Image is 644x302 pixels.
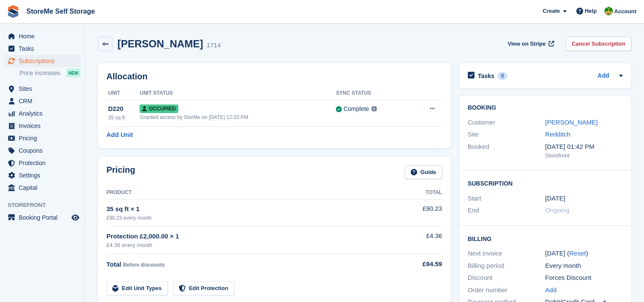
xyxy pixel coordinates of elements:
a: Redditch [545,131,570,138]
div: Site [468,130,545,139]
a: menu [4,157,80,169]
div: Protection £2,000.00 × 1 [106,232,398,241]
span: Invoices [19,120,70,132]
div: [DATE] ( ) [545,249,623,258]
span: Total [106,261,121,268]
img: stora-icon-8386f47178a22dfd0bd8f6a31ec36ba5ce8667c1dd55bd0f319d3a0aa187defe.svg [7,5,20,18]
div: 0 [498,72,507,80]
a: StoreMe Self Storage [23,4,98,18]
span: Pricing [19,132,70,144]
span: Occupied [140,105,178,113]
div: Billing period [468,261,545,271]
img: StorMe [604,7,613,15]
div: Booked [468,142,545,160]
h2: Tasks [478,72,495,80]
a: [PERSON_NAME] [545,119,598,126]
a: View on Stripe [504,37,556,51]
div: Order number [468,285,545,295]
a: menu [4,30,80,42]
a: menu [4,43,80,55]
div: End [468,206,545,215]
span: View on Stripe [508,40,546,48]
span: Analytics [19,107,70,119]
th: Unit [106,87,140,100]
a: menu [4,169,80,181]
a: Price increases NEW [20,68,80,78]
div: £4.36 every month [106,241,398,250]
a: Guide [405,165,442,179]
div: [DATE] 01:42 PM [545,142,623,152]
div: Discount [468,273,545,283]
span: Tasks [19,43,70,55]
div: Granted access by StorMe on [DATE] 12:33 PM [140,113,336,121]
span: Create [543,7,560,15]
a: Edit Protection [173,282,234,296]
a: menu [4,95,80,107]
a: Add Unit [106,130,133,140]
a: Add [545,285,557,295]
a: menu [4,182,80,194]
div: NEW [66,69,80,77]
h2: Allocation [106,72,442,81]
div: £90.23 every month [106,214,398,222]
div: £94.59 [398,259,442,269]
td: £90.23 [398,199,442,226]
h2: Subscription [468,179,623,187]
img: icon-info-grey-7440780725fd019a000dd9b08b2336e03edf1995a4989e88bcd33f0948082b44.svg [372,106,377,111]
a: menu [4,107,80,119]
h2: Billing [468,234,623,243]
h2: Pricing [106,165,135,179]
div: Forces Discount [545,273,623,283]
td: £4.36 [398,226,442,254]
span: Storefront [8,201,85,209]
span: Home [19,30,70,42]
h2: [PERSON_NAME] [117,38,203,49]
span: Settings [19,169,70,181]
th: Unit Status [140,87,336,100]
span: Sites [19,83,70,95]
a: menu [4,55,80,67]
div: Customer [468,118,545,128]
div: Storefront [545,151,623,160]
a: Preview store [70,212,80,223]
time: 2021-10-07 23:00:00 UTC [545,194,565,203]
div: D220 [108,104,140,114]
th: Sync Status [336,87,410,100]
h2: Booking [468,105,623,111]
span: Ongoing [545,206,570,214]
a: menu [4,132,80,144]
div: 35 sq ft × 1 [106,204,398,214]
span: Booking Portal [19,212,70,224]
a: Reset [569,250,586,257]
a: menu [4,145,80,157]
a: Add [598,71,609,81]
th: Total [398,186,442,200]
span: Subscriptions [19,55,70,67]
div: Complete [343,105,369,113]
span: Help [585,7,597,15]
span: CRM [19,95,70,107]
span: Coupons [19,145,70,157]
span: Capital [19,182,70,194]
div: 35 sq ft [108,114,140,122]
a: menu [4,120,80,132]
a: Cancel Subscription [566,37,631,51]
a: menu [4,83,80,95]
span: Protection [19,157,70,169]
div: Every month [545,261,623,271]
div: 1714 [206,41,220,50]
span: Before discounts [123,262,165,268]
a: Edit Unit Types [106,282,168,296]
span: Price increases [20,69,60,77]
span: Account [614,7,636,16]
a: menu [4,212,80,224]
th: Product [106,186,398,200]
div: Next invoice [468,249,545,258]
div: Start [468,194,545,203]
